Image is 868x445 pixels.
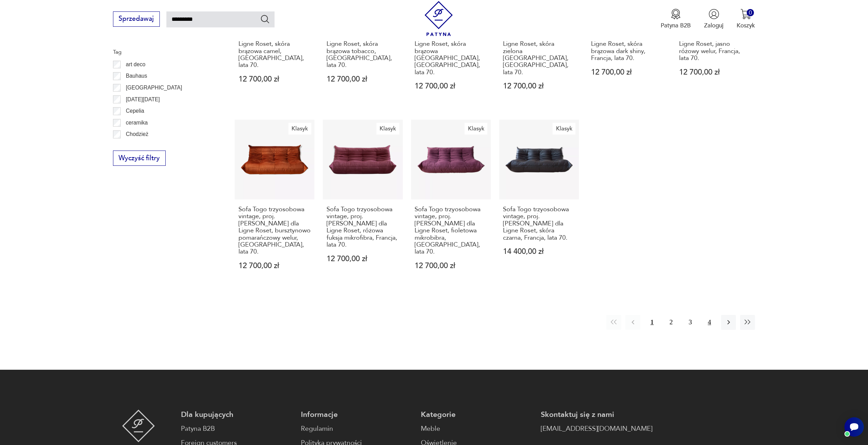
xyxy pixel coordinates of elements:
p: Tag [113,48,215,57]
button: 0Koszyk [737,9,755,29]
p: 12 700,00 zł [415,262,487,269]
iframe: Smartsupp widget button [844,417,864,437]
button: 3 [683,315,698,330]
p: Kategorie [421,410,532,420]
p: Bauhaus [126,71,147,80]
p: Koszyk [737,22,755,29]
p: Dla kupujących [181,410,293,420]
img: Patyna - sklep z meblami i dekoracjami vintage [421,1,456,36]
img: Patyna - sklep z meblami i dekoracjami vintage [122,410,155,442]
p: ceramika [126,118,148,127]
h3: Sofa Togo dwuosobowa vintage, proj. [PERSON_NAME] dla Ligne Roset, skóra zielona [GEOGRAPHIC_DATA... [503,19,575,76]
p: 12 700,00 zł [327,255,399,263]
h3: Sofa Togo dwuosobowa vintage, proj. [PERSON_NAME] dla Ligne Roset, skóra brązowa [GEOGRAPHIC_DATA... [415,19,487,76]
button: Sprzedawaj [113,11,160,27]
p: 12 700,00 zł [415,83,487,90]
p: Zaloguj [704,22,723,29]
h3: Sofa Togo dwuosobowa vintage, proj. [PERSON_NAME] dla Ligne Roset, skóra brązowa camel, [GEOGRAPH... [238,19,311,69]
img: Ikonka użytkownika [709,9,719,19]
button: Patyna B2B [661,9,691,29]
p: art deco [126,60,145,69]
a: KlasykSofa Togo trzyosobowa vintage, proj. M. Ducaroy dla Ligne Roset, różowa fuksja mikrofibra, ... [323,120,402,286]
a: KlasykSofa Togo trzyosobowa vintage, proj. M. Ducaroy dla Ligne Roset, skóra czarna, Francja, lat... [499,120,579,286]
p: Patyna B2B [661,22,691,29]
a: KlasykSofa Togo trzyosobowa vintage, proj. M. Ducaroy dla Ligne Roset, fioletowa mikrobibra, Fran... [411,120,491,286]
h3: Sofa Togo dwuosobowa vintage, proj. [PERSON_NAME] dla Ligne Roset, skóra brązowa dark shiny, Fran... [591,19,663,62]
button: 4 [702,315,717,330]
p: Informacje [301,410,413,420]
a: Sprzedawaj [113,17,160,22]
h3: Sofa Togo trzyosobowa vintage, proj. [PERSON_NAME] dla Ligne Roset, bursztynowo pomarańczowy welu... [238,206,311,256]
p: 12 700,00 zł [679,69,752,76]
p: Chodzież [126,130,148,139]
p: 12 700,00 zł [591,69,663,76]
a: Ikona medaluPatyna B2B [661,9,691,29]
button: 1 [644,315,659,330]
p: Ćmielów [126,142,147,151]
p: Skontaktuj się z nami [541,410,652,420]
p: [GEOGRAPHIC_DATA] [126,83,182,92]
a: KlasykSofa Togo trzyosobowa vintage, proj. M. Ducaroy dla Ligne Roset, bursztynowo pomarańczowy w... [235,120,314,286]
p: [DATE][DATE] [126,95,160,104]
h3: Sofa Togo trzyosobowa vintage, proj. [PERSON_NAME] dla Ligne Roset, skóra czarna, Francja, lata 70. [503,206,575,241]
button: Szukaj [260,14,270,24]
img: Ikona medalu [670,9,681,19]
button: Zaloguj [704,9,723,29]
p: 12 700,00 zł [503,83,575,90]
p: 14 400,00 zł [503,248,575,255]
p: Cepelia [126,106,144,115]
h3: Sofa Togo dwuosobowa vintage, proj. [PERSON_NAME] dla Ligne Roset, skóra brązowa tobacco, [GEOGRA... [327,19,399,69]
button: Wyczyść filtry [113,151,166,166]
div: 0 [747,9,754,16]
p: 12 700,00 zł [327,76,399,83]
img: Ikona koszyka [740,9,751,19]
a: Patyna B2B [181,424,293,434]
a: Meble [421,424,532,434]
p: 12 700,00 zł [238,76,311,83]
a: [EMAIL_ADDRESS][DOMAIN_NAME] [541,424,652,434]
h3: Sofa Togo trzyosobowa vintage, proj. [PERSON_NAME] dla Ligne Roset, różowa fuksja mikrofibra, Fra... [327,206,399,248]
a: Regulamin [301,424,413,434]
h3: Sofa Togo trzyosobowa vintage, proj. [PERSON_NAME] dla Ligne Roset, fioletowa mikrobibra, [GEOGRA... [415,206,487,256]
button: 2 [664,315,679,330]
h3: Sofa Togo trzyosobowa vintage, proj. [PERSON_NAME] dla Ligne Roset, jasno różowy welur, Francja, ... [679,19,752,62]
p: 12 700,00 zł [238,262,311,269]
